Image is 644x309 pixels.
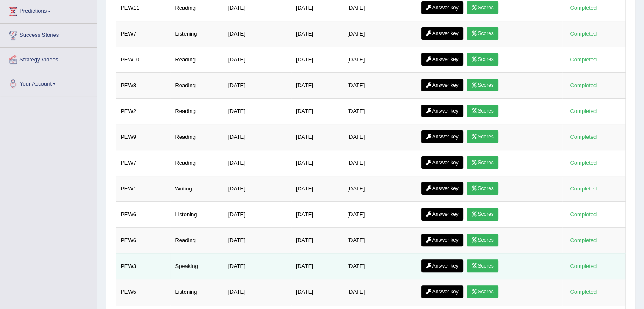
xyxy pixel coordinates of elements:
[421,285,463,298] a: Answer key
[116,176,171,202] td: PEW1
[0,24,97,45] a: Success Stories
[116,47,171,73] td: PEW10
[567,3,600,12] div: Completed
[343,228,416,254] td: [DATE]
[343,202,416,228] td: [DATE]
[467,27,498,40] a: Scores
[291,176,343,202] td: [DATE]
[291,254,343,279] td: [DATE]
[467,285,498,298] a: Scores
[421,1,463,14] a: Answer key
[567,158,600,167] div: Completed
[170,202,223,228] td: Listening
[116,73,171,99] td: PEW8
[116,99,171,124] td: PEW2
[467,259,498,272] a: Scores
[224,176,291,202] td: [DATE]
[467,79,498,91] a: Scores
[224,150,291,176] td: [DATE]
[291,99,343,124] td: [DATE]
[467,234,498,246] a: Scores
[170,150,223,176] td: Reading
[224,21,291,47] td: [DATE]
[467,105,498,117] a: Scores
[421,27,463,40] a: Answer key
[343,73,416,99] td: [DATE]
[467,208,498,221] a: Scores
[224,254,291,279] td: [DATE]
[567,184,600,193] div: Completed
[343,254,416,279] td: [DATE]
[343,150,416,176] td: [DATE]
[170,21,223,47] td: Listening
[291,124,343,150] td: [DATE]
[421,182,463,195] a: Answer key
[291,228,343,254] td: [DATE]
[170,124,223,150] td: Reading
[567,236,600,245] div: Completed
[421,208,463,221] a: Answer key
[421,130,463,143] a: Answer key
[421,105,463,117] a: Answer key
[291,150,343,176] td: [DATE]
[224,228,291,254] td: [DATE]
[116,254,171,279] td: PEW3
[567,262,600,270] div: Completed
[170,176,223,202] td: Writing
[170,47,223,73] td: Reading
[421,156,463,169] a: Answer key
[170,73,223,99] td: Reading
[567,29,600,38] div: Completed
[343,176,416,202] td: [DATE]
[567,107,600,116] div: Completed
[224,124,291,150] td: [DATE]
[116,124,171,150] td: PEW9
[421,234,463,246] a: Answer key
[170,99,223,124] td: Reading
[421,53,463,66] a: Answer key
[224,279,291,305] td: [DATE]
[116,228,171,254] td: PEW6
[567,210,600,219] div: Completed
[291,47,343,73] td: [DATE]
[116,202,171,228] td: PEW6
[467,130,498,143] a: Scores
[170,254,223,279] td: Speaking
[567,132,600,141] div: Completed
[343,124,416,150] td: [DATE]
[343,279,416,305] td: [DATE]
[343,47,416,73] td: [DATE]
[116,279,171,305] td: PEW5
[343,99,416,124] td: [DATE]
[116,150,171,176] td: PEW7
[567,287,600,296] div: Completed
[224,47,291,73] td: [DATE]
[0,48,97,69] a: Strategy Videos
[467,53,498,66] a: Scores
[291,279,343,305] td: [DATE]
[0,72,97,93] a: Your Account
[343,21,416,47] td: [DATE]
[567,55,600,64] div: Completed
[224,202,291,228] td: [DATE]
[224,73,291,99] td: [DATE]
[467,1,498,14] a: Scores
[421,79,463,91] a: Answer key
[467,156,498,169] a: Scores
[467,182,498,195] a: Scores
[224,99,291,124] td: [DATE]
[116,21,171,47] td: PEW7
[170,279,223,305] td: Listening
[421,259,463,272] a: Answer key
[291,202,343,228] td: [DATE]
[291,21,343,47] td: [DATE]
[170,228,223,254] td: Reading
[567,81,600,90] div: Completed
[291,73,343,99] td: [DATE]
